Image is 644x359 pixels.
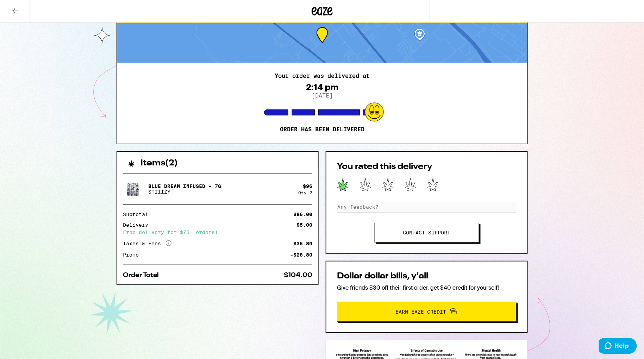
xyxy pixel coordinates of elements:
button: Earn Eaze Credit [337,302,516,322]
h2: You rated this delivery [337,163,516,171]
div: Delivery [123,222,153,227]
div: Taxes & Fees [123,240,171,247]
p: Order has been delivered [280,126,364,133]
p: [DATE] [311,92,332,99]
a: Contact support [374,223,479,243]
h2: Dollar dollar bills, y'all [337,272,516,281]
div: $5.00 [296,222,312,227]
div: Order Total [123,272,163,278]
input: Any feedback? [337,202,516,212]
div: $36.80 [293,241,312,246]
h2: Your order was delivered at [274,73,369,79]
img: STIIIZY - Blue Dream Infused - 7g [123,179,142,199]
div: -$28.80 [290,252,312,257]
p: Give friends $30 off their first order, get $40 credit for yourself! [337,284,516,291]
div: $96.00 [293,212,312,217]
p: STIIIZY [148,189,221,195]
span: Earn Eaze Credit [395,309,446,314]
div: Qty: 2 [298,190,312,195]
div: Free delivery for $75+ orders! [123,230,312,235]
div: $ 96 [302,183,312,189]
h2: Items ( 2 ) [140,159,177,168]
p: Blue Dream Infused - 7g [148,183,221,189]
div: Promo [123,252,143,257]
iframe: Opens a widget where you can find more information [599,338,637,355]
div: Subtotal [123,212,153,217]
div: 2:14 pm [306,82,338,92]
div: $104.00 [283,272,312,278]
